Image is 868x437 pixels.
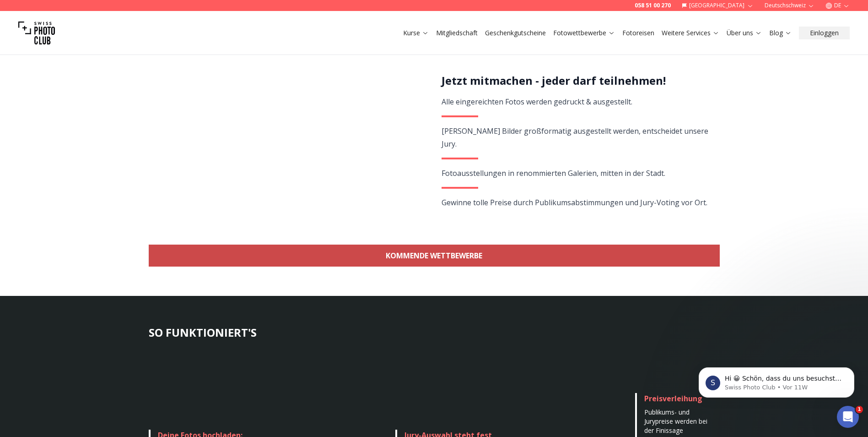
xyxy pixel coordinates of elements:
span: [PERSON_NAME] Bilder großformatig ausgestellt werden, entscheidet unsere Jury. [442,126,708,149]
a: Geschenkgutscheine [485,28,546,38]
span: Preisverleihung [644,393,702,404]
button: Fotowettbewerbe [550,27,619,39]
button: Geschenkgutscheine [481,27,550,39]
a: Über uns [727,28,762,38]
a: Mitgliedschaft [436,28,478,38]
img: Swiss photo club [18,15,55,51]
span: Gewinne tolle Preise durch Publikumsabstimmungen und Jury-Voting vor Ort. [442,197,707,208]
button: Weitere Services [658,27,723,39]
a: Weitere Services [662,28,719,38]
a: KOMMENDE WETTBEWERBE [149,245,720,267]
button: Mitgliedschaft [432,27,481,39]
span: Alle eingereichten Fotos werden gedruckt & ausgestellt. [442,97,632,107]
iframe: Intercom live chat [837,406,859,428]
h2: Jetzt mitmachen - jeder darf teilnehmen! [442,73,709,88]
a: Fotowettbewerbe [553,28,615,38]
h3: SO FUNKTIONIERT'S [149,325,720,340]
button: Blog [766,27,795,39]
iframe: Intercom notifications Nachricht [685,348,868,412]
span: 1 [856,406,863,413]
span: Fotoausstellungen in renommierten Galerien, mitten in der Stadt. [442,168,665,178]
button: Fotoreisen [619,27,658,39]
button: Einloggen [799,27,850,39]
a: Blog [769,28,792,38]
a: 058 51 00 270 [635,2,671,9]
a: Fotoreisen [622,28,654,38]
button: Über uns [723,27,766,39]
button: Kurse [399,27,432,39]
a: Kurse [403,28,429,38]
